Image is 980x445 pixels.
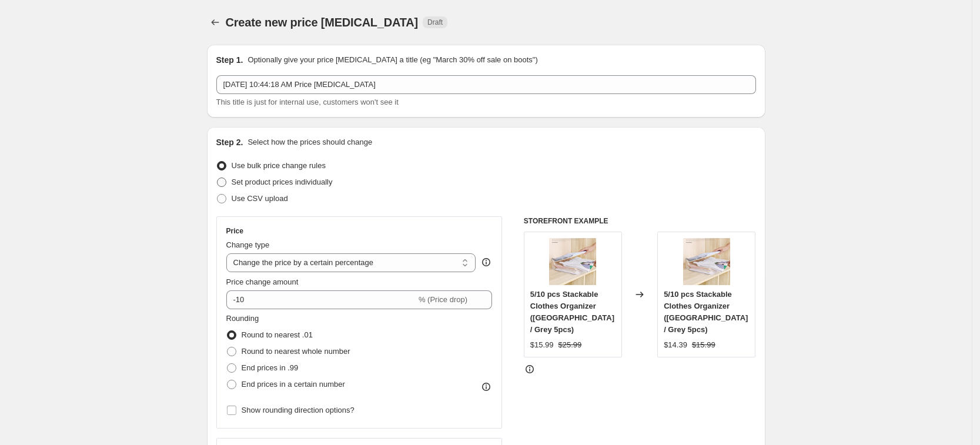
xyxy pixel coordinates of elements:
[216,54,243,66] h2: Step 1.
[226,277,299,286] span: Price change amount
[419,295,467,304] span: % (Price drop)
[226,16,419,29] span: Create new price [MEDICAL_DATA]
[242,363,299,372] span: End prices in .99
[549,238,596,285] img: product-image-1484822521_80x.jpg
[480,256,492,268] div: help
[664,290,748,334] span: 5/10 pcs Stackable Clothes Organizer ([GEOGRAPHIC_DATA] / Grey 5pcs)
[530,290,614,334] span: 5/10 pcs Stackable Clothes Organizer ([GEOGRAPHIC_DATA] / Grey 5pcs)
[216,136,243,148] h2: Step 2.
[242,330,313,339] span: Round to nearest .01
[232,178,333,186] span: Set product prices individually
[558,340,582,349] span: $25.99
[530,340,554,349] span: $15.99
[232,161,326,170] span: Use bulk price change rules
[427,18,443,27] span: Draft
[247,136,372,148] p: Select how the prices should change
[226,240,270,249] span: Change type
[216,98,399,106] span: This title is just for internal use, customers won't see it
[242,406,354,414] span: Show rounding direction options?
[207,14,223,31] button: Price change jobs
[247,54,537,66] p: Optionally give your price [MEDICAL_DATA] a title (eg "March 30% off sale on boots")
[242,347,350,356] span: Round to nearest whole number
[524,216,756,226] h6: STOREFRONT EXAMPLE
[664,340,687,349] span: $14.39
[232,194,288,203] span: Use CSV upload
[683,238,730,285] img: product-image-1484822521_80x.jpg
[226,290,416,309] input: -15
[226,226,243,236] h3: Price
[226,314,259,323] span: Rounding
[216,75,756,94] input: 30% off holiday sale
[692,340,715,349] span: $15.99
[242,380,345,389] span: End prices in a certain number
